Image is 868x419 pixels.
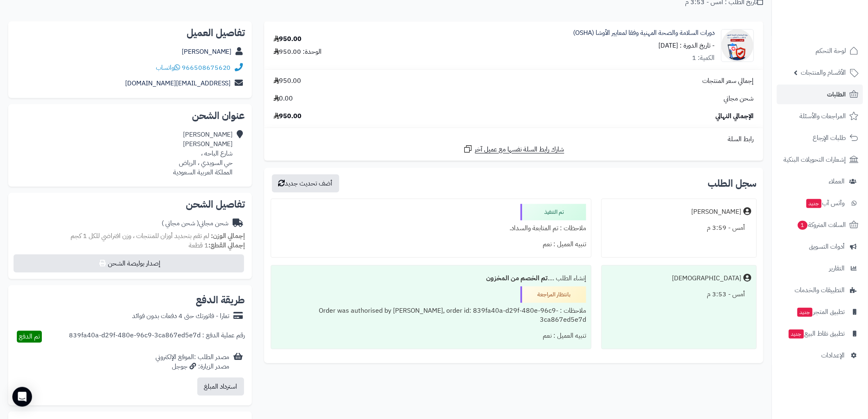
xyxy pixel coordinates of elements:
[797,220,808,230] span: 1
[829,263,845,274] span: التقارير
[777,280,863,300] a: التطبيقات والخدمات
[274,34,302,44] div: 950.00
[806,197,845,209] span: وآتس آب
[809,241,845,252] span: أدوات التسويق
[777,302,863,322] a: تطبيق المتجرجديد
[692,53,715,63] div: الكمية: 1
[801,67,846,78] span: الأقسام والمنتجات
[795,284,845,296] span: التطبيقات والخدمات
[672,274,742,283] div: [DEMOGRAPHIC_DATA]
[155,353,230,371] div: مصدر الطلب :الموقع الإلكتروني
[777,128,863,148] a: طلبات الإرجاع
[71,231,209,241] span: لم تقم بتحديد أوزان للمنتجات ، وزن افتراضي للكل 1 كجم
[724,94,754,103] span: شحن مجاني
[777,41,863,61] a: لوحة التحكم
[132,311,230,321] div: تمارا - فاتورتك حتى 4 دفعات بدون فوائد
[162,219,229,228] div: شحن مجاني
[722,29,754,62] img: 1752420691-%D8%A7%D9%84%D8%B3%D9%84%D8%A7%D9%85%D8%A9%20%D9%88%20%D8%A7%D9%84%D8%B5%D8%AD%D8%A9%2...
[274,112,302,121] span: 950.00
[521,286,586,303] div: بانتظار المراجعة
[173,130,233,177] div: [PERSON_NAME] [PERSON_NAME] شارع الباحه ، حي السويدي ، الرياض المملكة العربية السعودية
[777,346,863,365] a: الإعدادات
[822,350,845,361] span: الإعدادات
[797,308,813,317] span: جديد
[182,47,232,57] a: [PERSON_NAME]
[267,135,760,144] div: رابط السلة
[15,199,245,209] h2: تفاصيل الشحن
[196,295,245,305] h2: طريقة الدفع
[703,76,754,86] span: إجمالي سعر المنتجات
[162,218,199,228] span: ( شحن مجاني )
[463,144,564,154] a: شارك رابط السلة نفسها مع عميل آخر
[777,85,863,104] a: الطلبات
[777,172,863,191] a: العملاء
[777,150,863,169] a: إشعارات التحويلات البنكية
[274,76,302,86] span: 950.00
[607,286,752,302] div: أمس - 3:53 م
[274,94,293,103] span: 0.00
[797,219,846,231] span: السلات المتروكة
[797,306,845,318] span: تطبيق المتجر
[806,199,822,208] span: جديد
[789,330,804,339] span: جديد
[197,378,244,396] button: استرداد المبلغ
[777,259,863,278] a: التقارير
[272,174,339,192] button: أضف تحديث جديد
[777,324,863,343] a: تطبيق نقاط البيعجديد
[276,270,586,286] div: إنشاء الطلب ....
[276,303,586,328] div: ملاحظات : Order was authorised by [PERSON_NAME], order id: 839fa40a-d29f-480e-96c9-3ca867ed5e7d
[827,89,846,100] span: الطلبات
[777,193,863,213] a: وآتس آبجديد
[276,328,586,344] div: تنبيه العميل : نعم
[475,145,564,154] span: شارك رابط السلة نفسها مع عميل آخر
[716,112,754,121] span: الإجمالي النهائي
[274,47,322,57] div: الوحدة: 950.00
[816,45,846,57] span: لوحة التحكم
[777,237,863,256] a: أدوات التسويق
[15,111,245,121] h2: عنوان الشحن
[573,28,715,38] a: دورات السلامة والصحة المهنية وفقا لمعايير الأوشا (OSHA)
[182,63,231,73] a: 966508675620
[486,273,548,283] b: تم الخصم من المخزون
[800,110,846,122] span: المراجعات والأسئلة
[208,240,245,250] strong: إجمالي القطع:
[69,331,245,343] div: رقم عملية الدفع : 839fa40a-d29f-480e-96c9-3ca867ed5e7d
[813,132,846,144] span: طلبات الإرجاع
[12,387,32,407] div: Open Intercom Messenger
[15,28,245,38] h2: تفاصيل العميل
[189,240,245,250] small: 1 قطعة
[521,204,586,220] div: تم التنفيذ
[19,332,40,341] span: تم الدفع
[659,41,715,50] small: - تاريخ الدورة : [DATE]
[14,254,244,272] button: إصدار بوليصة الشحن
[777,215,863,235] a: السلات المتروكة1
[788,328,845,339] span: تطبيق نقاط البيع
[211,231,245,241] strong: إجمالي الوزن:
[777,106,863,126] a: المراجعات والأسئلة
[607,220,752,236] div: أمس - 3:59 م
[829,176,845,187] span: العملاء
[812,6,860,23] img: logo-2.png
[155,362,230,371] div: مصدر الزيارة: جوجل
[276,220,586,236] div: ملاحظات : تم المتابعة والسداد.
[708,179,757,188] h3: سجل الطلب
[276,236,586,252] div: تنبيه العميل : نعم
[692,207,742,217] div: [PERSON_NAME]
[156,63,180,73] a: واتساب
[784,154,846,165] span: إشعارات التحويلات البنكية
[125,78,231,88] a: [EMAIL_ADDRESS][DOMAIN_NAME]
